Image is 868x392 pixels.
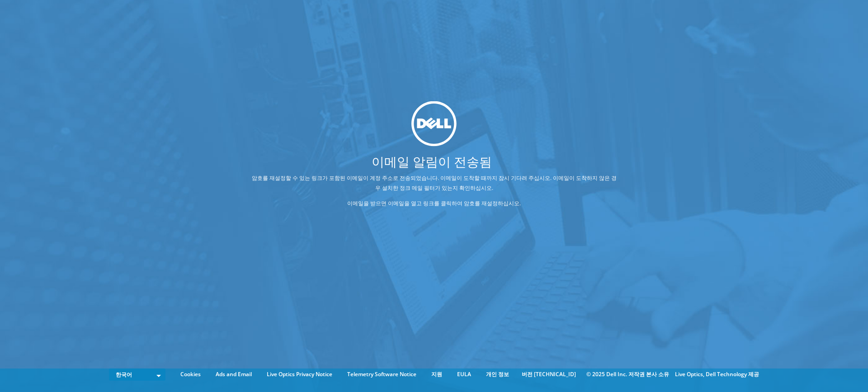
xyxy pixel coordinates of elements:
a: Cookies [174,369,208,379]
a: 지원 [425,369,449,379]
a: 개인 정보 [479,369,516,379]
a: EULA [450,369,478,379]
h1: 이메일 알림이 전송됨 [217,155,646,167]
li: 버전 [TECHNICAL_ID] [517,369,580,379]
img: dell_svg_logo.svg [411,101,457,146]
li: © 2025 Dell Inc. 저작권 본사 소유 [582,369,674,379]
a: Ads and Email [209,369,259,379]
a: Live Optics Privacy Notice [260,369,339,379]
li: Live Optics, Dell Technology 제공 [675,369,759,379]
a: Telemetry Software Notice [340,369,423,379]
p: 암호를 재설정할 수 있는 링크가 포함된 이메일이 계정 주소로 전송되었습니다. 이메일이 도착할 때까지 잠시 기다려 주십시오. 이메일이 도착하지 않은 경우 설치한 정크 메일 필터... [251,173,617,193]
p: 이메일을 받으면 이메일을 열고 링크를 클릭하여 암호를 재설정하십시오. [251,198,617,208]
